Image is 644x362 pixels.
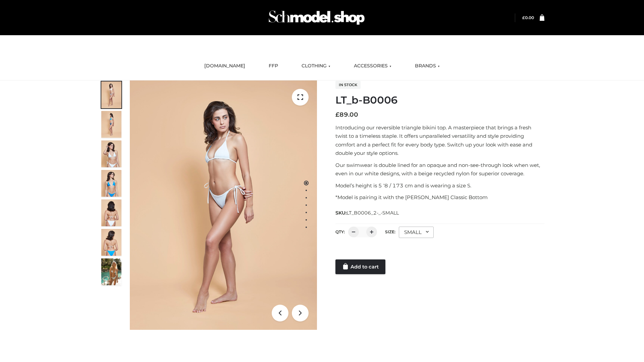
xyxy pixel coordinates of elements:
[335,193,544,202] p: *Model is pairing it with the [PERSON_NAME] Classic Bottom
[130,80,317,330] img: ArielClassicBikiniTop_CloudNine_AzureSky_OW114ECO_1
[335,111,339,118] span: £
[335,259,385,274] a: Add to cart
[399,227,434,238] div: SMALL
[335,229,345,234] label: QTY:
[522,15,534,20] bdi: 0.00
[335,81,361,89] span: In stock
[101,111,121,138] img: ArielClassicBikiniTop_CloudNine_AzureSky_OW114ECO_2-scaled.jpg
[346,210,399,216] span: LT_B0006_2-_-SMALL
[297,59,335,73] a: CLOTHING
[335,111,358,118] bdi: 89.00
[335,123,544,158] p: Introducing our reversible triangle bikini top. A masterpiece that brings a fresh twist to a time...
[264,59,283,73] a: FFP
[101,229,121,256] img: ArielClassicBikiniTop_CloudNine_AzureSky_OW114ECO_8-scaled.jpg
[335,209,399,217] span: SKU:
[101,81,121,108] img: ArielClassicBikiniTop_CloudNine_AzureSky_OW114ECO_1-scaled.jpg
[199,59,250,73] a: [DOMAIN_NAME]
[335,181,544,190] p: Model’s height is 5 ‘8 / 173 cm and is wearing a size S.
[101,258,121,285] img: Arieltop_CloudNine_AzureSky2.jpg
[101,199,121,226] img: ArielClassicBikiniTop_CloudNine_AzureSky_OW114ECO_7-scaled.jpg
[335,161,544,178] p: Our swimwear is double lined for an opaque and non-see-through look when wet, even in our white d...
[385,229,395,234] label: Size:
[101,140,121,167] img: ArielClassicBikiniTop_CloudNine_AzureSky_OW114ECO_3-scaled.jpg
[522,15,534,20] a: £0.00
[266,4,367,31] img: Schmodel Admin 964
[335,94,544,106] h1: LT_b-B0006
[349,59,396,73] a: ACCESSORIES
[522,15,525,20] span: £
[410,59,445,73] a: BRANDS
[101,170,121,197] img: ArielClassicBikiniTop_CloudNine_AzureSky_OW114ECO_4-scaled.jpg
